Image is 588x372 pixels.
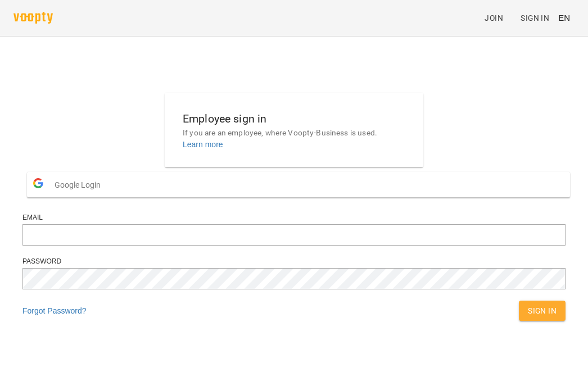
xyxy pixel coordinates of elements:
button: Google Login [27,172,570,197]
a: Join [480,8,516,28]
a: Forgot Password? [22,306,87,315]
img: voopty.png [13,12,53,24]
span: Google Login [55,174,106,196]
div: Email [22,213,566,223]
button: Sign In [519,301,566,321]
span: Sign In [521,11,549,25]
span: Join [485,11,503,25]
a: Learn more [183,140,223,149]
p: If you are an employee, where Voopty-Business is used. [183,128,405,139]
span: Sign In [528,304,557,317]
span: EN [558,12,570,24]
div: Password [22,257,566,266]
a: Sign In [516,8,554,28]
button: Employee sign inIf you are an employee, where Voopty-Business is used.Learn more [174,101,414,159]
button: EN [554,7,575,28]
h6: Employee sign in [183,110,405,128]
